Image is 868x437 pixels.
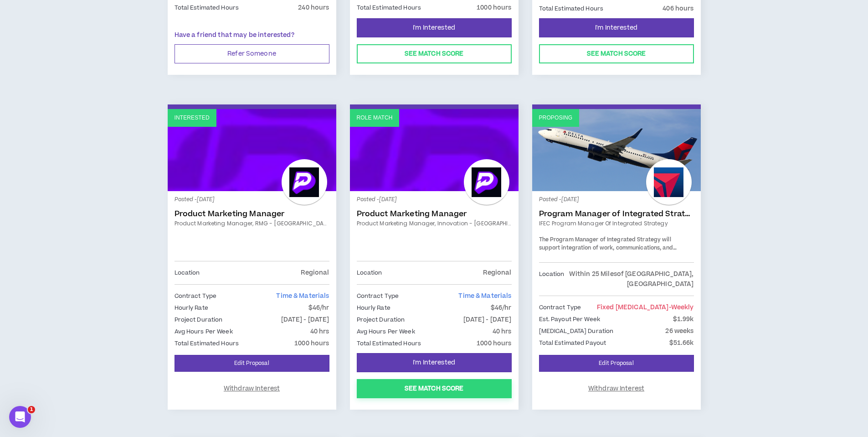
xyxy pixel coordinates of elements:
p: Total Estimated Hours [175,338,239,349]
span: The Program Manager of Integrated Strategy will support integration of work, communications, and ... [539,236,694,316]
a: Interested [168,109,336,191]
span: Time & Materials [458,291,511,301]
button: I'm Interested [357,353,512,372]
p: Posted - [DATE] [357,196,512,204]
p: Regional [301,268,329,278]
p: 40 hrs [310,327,329,337]
button: I'm Interested [357,18,512,37]
p: Total Estimated Hours [357,3,421,13]
p: $46/hr [308,303,329,313]
p: Location [539,269,565,289]
a: Product Marketing Manager, Innovation - [GEOGRAPHIC_DATA] Preferred [357,219,512,228]
span: - weekly [669,303,694,312]
span: Fixed [MEDICAL_DATA] [597,303,694,312]
span: Time & Materials [276,291,329,301]
p: Project Duration [175,315,223,325]
a: Role Match [350,109,519,191]
a: Product Marketing Manager [357,209,512,218]
p: Have a friend that may be interested? [175,31,329,40]
a: Program Manager of Integrated Strategy [539,209,694,218]
a: Proposing [532,109,701,191]
button: See Match Score [539,44,694,63]
p: 40 hrs [493,327,512,337]
iframe: Intercom live chat [9,406,31,428]
button: I'm Interested [539,18,694,37]
button: See Match Score [357,379,512,398]
p: Posted - [DATE] [539,196,694,204]
span: I'm Interested [413,359,455,367]
p: Total Estimated Payout [539,338,606,348]
p: $46/hr [491,303,512,313]
button: Withdraw Interest [175,379,329,398]
a: Edit Proposal [539,355,694,372]
p: Contract Type [539,302,581,312]
p: Posted - [DATE] [175,196,329,204]
p: Contract Type [357,291,399,301]
p: $51.66k [669,338,694,348]
p: Proposing [539,114,573,122]
p: Avg Hours Per Week [175,327,233,337]
span: I'm Interested [595,24,637,32]
p: Hourly Rate [357,303,390,313]
p: 1000 hours [294,338,329,349]
span: Withdraw Interest [224,385,280,393]
a: Product Marketing Manager, RMG - [GEOGRAPHIC_DATA] Preferred [175,219,329,228]
p: Hourly Rate [175,303,208,313]
p: Within 25 Miles of [GEOGRAPHIC_DATA], [GEOGRAPHIC_DATA] [564,269,693,289]
button: See Match Score [357,44,512,63]
a: IFEC Program Manager of Integrated Strategy [539,219,694,228]
p: Total Estimated Hours [539,4,604,14]
p: Contract Type [175,291,217,301]
button: Withdraw Interest [539,379,694,398]
span: 1 [28,406,35,413]
p: [DATE] - [DATE] [281,315,329,325]
p: Project Duration [357,315,405,325]
p: Location [175,268,200,278]
p: 26 weeks [665,326,693,336]
p: Total Estimated Hours [357,338,421,349]
p: Total Estimated Hours [175,3,239,13]
p: Location [357,268,382,278]
p: 406 hours [663,4,693,14]
button: Refer Someone [175,44,329,63]
a: Edit Proposal [175,355,329,372]
p: Interested [175,114,210,122]
p: 1000 hours [477,3,511,13]
p: [DATE] - [DATE] [463,315,512,325]
span: I'm Interested [413,24,455,32]
p: 240 hours [298,3,329,13]
p: Avg Hours Per Week [357,327,415,337]
p: $1.99k [673,314,694,324]
p: [MEDICAL_DATA] Duration [539,326,614,336]
p: Regional [483,268,511,278]
span: Withdraw Interest [588,385,644,393]
p: Est. Payout Per Week [539,314,600,324]
a: Product Marketing Manager [175,209,329,218]
p: 1000 hours [477,338,511,349]
p: Role Match [357,114,393,122]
